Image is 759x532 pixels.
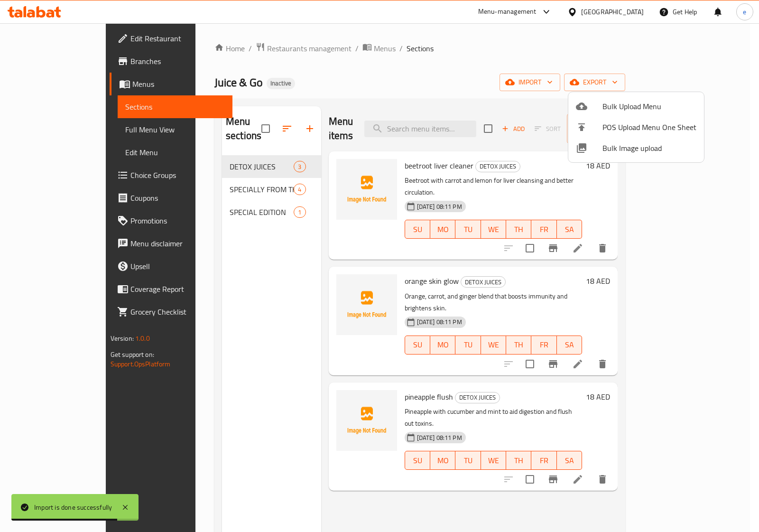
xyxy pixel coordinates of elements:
[602,142,696,154] span: Bulk Image upload
[34,502,112,513] div: Import is done successfully
[568,117,704,138] li: POS Upload Menu One Sheet
[602,121,696,133] span: POS Upload Menu One Sheet
[602,101,696,112] span: Bulk Upload Menu
[568,96,704,117] li: Upload bulk menu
